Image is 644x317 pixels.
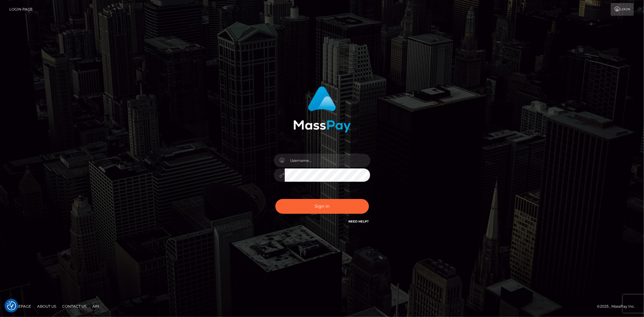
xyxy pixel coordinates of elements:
[275,199,369,214] button: Sign in
[9,3,33,16] a: Login Page
[611,3,634,16] a: Login
[35,302,59,311] a: About Us
[7,301,16,310] button: Consent Preferences
[293,86,351,133] img: MassPay Login
[7,301,16,310] img: Revisit consent button
[60,302,89,311] a: Contact Us
[7,302,34,311] a: Homepage
[285,154,370,167] input: Username...
[349,219,369,223] a: Need Help?
[90,302,101,311] a: API
[597,303,639,310] div: © 2025 , MassPay Inc.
